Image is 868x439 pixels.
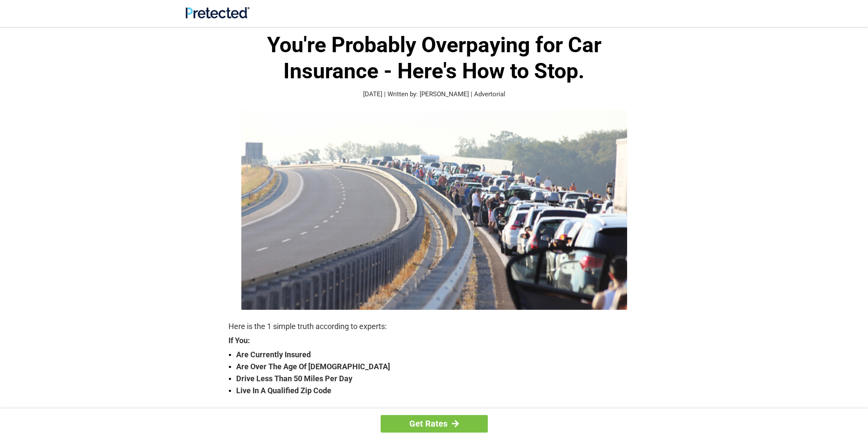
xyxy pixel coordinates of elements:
p: Here is the 1 simple truth according to experts: [228,320,640,332]
a: Site Logo [186,12,249,20]
strong: Are Over The Age Of [DEMOGRAPHIC_DATA] [236,361,640,373]
strong: Are Currently Insured [236,349,640,361]
a: Get Rates [381,415,488,433]
strong: If You: [228,337,640,344]
p: [DATE] | Written by: [PERSON_NAME] | Advertorial [228,89,640,99]
strong: Drive Less Than 50 Miles Per Day [236,373,640,385]
h1: You're Probably Overpaying for Car Insurance - Here's How to Stop. [228,32,640,84]
p: Then you may qualify for massive auto insurance discounts. If you have not had a traffic ticket i... [228,407,640,431]
img: Site Logo [186,7,249,18]
strong: Live In A Qualified Zip Code [236,385,640,397]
